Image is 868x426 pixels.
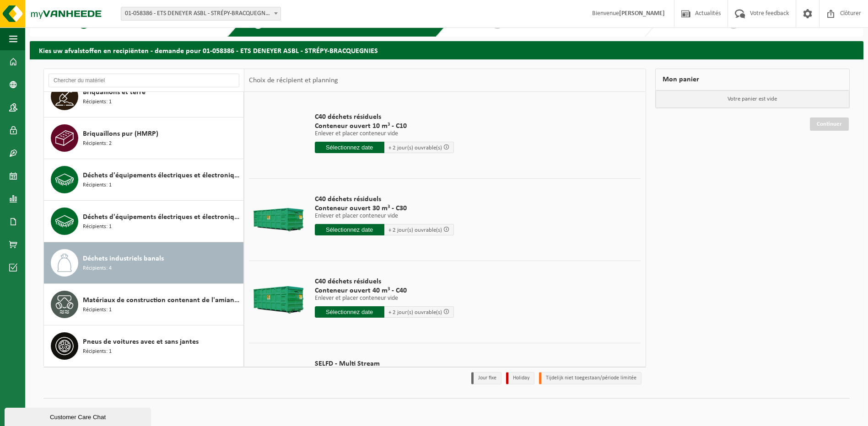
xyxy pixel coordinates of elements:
[315,213,454,219] p: Enlever et placer conteneur vide
[315,286,454,295] span: Conteneur ouvert 40 m³ - C40
[810,117,849,131] a: Continuer
[30,41,863,59] h2: Kies uw afvalstoffen en recipiënten - demande pour 01-058386 - ETS DENEYER ASBL - STRÉPY-BRACQUEG...
[388,145,442,151] span: + 2 jour(s) ouvrable(s)
[83,170,241,181] span: Déchets d'équipements électriques et électroniques - gros produits blancs (ménagers)
[315,277,454,286] span: C40 déchets résiduels
[44,159,244,201] button: Déchets d'équipements électriques et électroniques - gros produits blancs (ménagers) Récipients: 1
[121,7,280,20] span: 01-058386 - ETS DENEYER ASBL - STRÉPY-BRACQUEGNIES
[44,325,244,367] button: Pneus de voitures avec et sans jantes Récipients: 1
[83,295,241,306] span: Matériaux de construction contenant de l'amiante lié au ciment (non friable)
[83,223,112,231] span: Récipients: 1
[83,139,112,148] span: Récipients: 2
[388,309,442,315] span: + 2 jour(s) ouvrable(s)
[121,7,281,21] span: 01-058386 - ETS DENEYER ASBL - STRÉPY-BRACQUEGNIES
[244,69,343,92] div: Choix de récipient et planning
[315,122,454,131] span: Conteneur ouvert 10 m³ - C10
[315,195,454,204] span: C40 déchets résiduels
[83,306,112,314] span: Récipients: 1
[83,253,164,264] span: Déchets industriels banals
[5,406,153,426] iframe: chat widget
[83,181,112,190] span: Récipients: 1
[315,131,454,137] p: Enlever et placer conteneur vide
[44,117,244,159] button: Briquaillons pur (HMRP) Récipients: 2
[44,201,244,242] button: Déchets d'équipements électriques et électroniques : télévisions, moniteurs Récipients: 1
[83,98,112,106] span: Récipients: 1
[315,295,454,302] p: Enlever et placer conteneur vide
[619,10,665,17] strong: [PERSON_NAME]
[506,372,534,384] li: Holiday
[388,227,442,233] span: + 2 jour(s) ouvrable(s)
[49,74,239,87] input: Chercher du matériel
[471,372,501,384] li: Jour fixe
[83,264,112,273] span: Récipients: 4
[44,76,244,117] button: Briquaillons et terre Récipients: 1
[83,87,146,98] span: Briquaillons et terre
[656,91,850,108] p: Votre panier est vide
[83,212,241,223] span: Déchets d'équipements électriques et électroniques : télévisions, moniteurs
[655,69,850,91] div: Mon panier
[315,142,384,153] input: Sélectionnez date
[44,284,244,325] button: Matériaux de construction contenant de l'amiante lié au ciment (non friable) Récipients: 1
[83,347,112,356] span: Récipients: 1
[315,224,384,235] input: Sélectionnez date
[83,128,158,139] span: Briquaillons pur (HMRP)
[44,242,244,284] button: Déchets industriels banals Récipients: 4
[315,306,384,318] input: Sélectionnez date
[315,204,454,213] span: Conteneur ouvert 30 m³ - C30
[315,359,413,368] span: SELFD - Multi Stream
[539,372,642,384] li: Tijdelijk niet toegestaan/période limitée
[83,336,199,347] span: Pneus de voitures avec et sans jantes
[315,112,454,122] span: C40 déchets résiduels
